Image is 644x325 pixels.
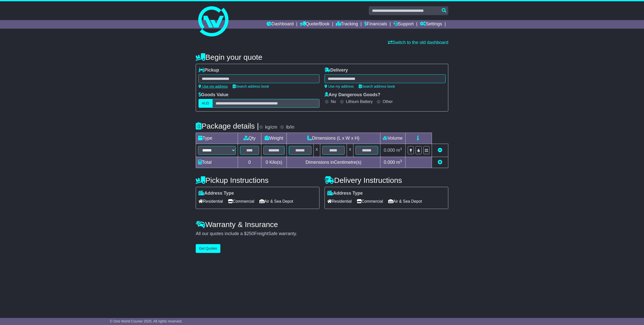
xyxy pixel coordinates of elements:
[396,160,402,165] span: m
[233,84,269,88] a: Search address book
[196,53,448,61] h4: Begin your quote
[238,157,261,168] td: 0
[327,191,363,196] label: Address Type
[438,160,442,165] a: Add new item
[325,84,354,88] a: Use my address
[196,157,238,168] td: Total
[266,160,268,165] span: 0
[359,84,395,88] a: Search address book
[196,176,319,184] h4: Pickup Instructions
[198,84,228,88] a: Use my address
[238,133,261,144] td: Qty
[198,92,228,98] label: Goods Value
[196,244,220,253] button: Get Quotes
[336,20,358,29] a: Tracking
[196,133,238,144] td: Type
[198,197,223,205] span: Residential
[287,133,380,144] td: Dimensions (L x W x H)
[265,125,277,130] label: kg/cm
[364,20,387,29] a: Financials
[331,99,336,104] label: No
[196,231,448,237] div: All our quotes include a $ FreightSafe warranty.
[420,20,442,29] a: Settings
[287,157,380,168] td: Dimensions in Centimetre(s)
[196,220,448,229] h4: Warranty & Insurance
[110,319,183,323] span: © One World Courier 2025. All rights reserved.
[286,125,294,130] label: lb/in
[247,231,254,236] span: 250
[196,122,259,130] h4: Package details |
[396,148,402,153] span: m
[198,191,234,196] label: Address Type
[325,176,448,184] h4: Delivery Instructions
[261,133,287,144] td: Weight
[267,20,294,29] a: Dashboard
[388,197,422,205] span: Air & Sea Depot
[400,147,402,151] sup: 3
[384,160,395,165] span: 0.000
[300,20,330,29] a: Quote/Book
[198,68,219,73] label: Pickup
[357,197,383,205] span: Commercial
[198,99,213,108] label: AUD
[393,20,414,29] a: Support
[228,197,254,205] span: Commercial
[346,99,373,104] label: Lithium Battery
[347,144,353,157] td: x
[384,148,395,153] span: 0.000
[380,133,405,144] td: Volume
[327,197,352,205] span: Residential
[313,144,320,157] td: x
[259,197,293,205] span: Air & Sea Depot
[261,157,287,168] td: Kilo(s)
[388,40,448,45] a: Switch to the old dashboard
[438,148,442,153] a: Remove this item
[383,99,393,104] label: Other
[400,159,402,163] sup: 3
[325,92,380,98] label: Any Dangerous Goods?
[325,68,348,73] label: Delivery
